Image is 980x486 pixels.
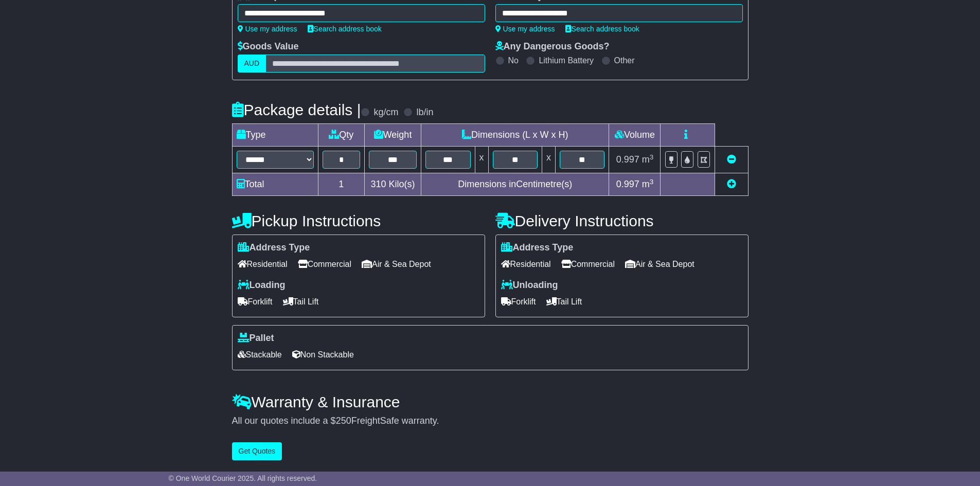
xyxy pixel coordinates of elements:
[727,179,736,189] a: Add new item
[238,41,299,52] label: Goods Value
[416,107,433,118] label: lb/in
[238,294,273,310] span: Forklift
[501,256,551,272] span: Residential
[232,124,318,147] td: Type
[539,56,594,65] label: Lithium Battery
[336,416,351,426] span: 250
[501,280,558,291] label: Unloading
[565,25,639,33] a: Search address book
[371,179,386,189] span: 310
[616,154,639,165] span: 0.997
[495,25,555,33] a: Use my address
[308,25,382,33] a: Search address book
[616,179,639,189] span: 0.997
[609,124,661,147] td: Volume
[501,242,574,254] label: Address Type
[238,333,274,344] label: Pallet
[421,124,609,147] td: Dimensions (L x W x H)
[501,294,536,310] span: Forklift
[642,154,654,165] span: m
[283,294,319,310] span: Tail Lift
[232,212,485,229] h4: Pickup Instructions
[365,124,421,147] td: Weight
[169,474,317,482] span: © One World Courier 2025. All rights reserved.
[614,56,635,65] label: Other
[318,124,365,147] td: Qty
[238,280,286,291] label: Loading
[373,107,398,118] label: kg/cm
[232,442,282,460] button: Get Quotes
[508,56,519,65] label: No
[238,242,310,254] label: Address Type
[238,256,288,272] span: Residential
[318,173,365,196] td: 1
[238,55,266,73] label: AUD
[642,179,654,189] span: m
[238,25,297,33] a: Use my address
[232,101,361,118] h4: Package details |
[625,256,694,272] span: Air & Sea Depot
[238,347,282,363] span: Stackable
[542,147,555,173] td: x
[365,173,421,196] td: Kilo(s)
[421,173,609,196] td: Dimensions in Centimetre(s)
[561,256,615,272] span: Commercial
[362,256,431,272] span: Air & Sea Depot
[475,147,488,173] td: x
[650,178,654,186] sup: 3
[650,153,654,161] sup: 3
[232,393,749,410] h4: Warranty & Insurance
[546,294,582,310] span: Tail Lift
[495,212,749,229] h4: Delivery Instructions
[495,41,610,52] label: Any Dangerous Goods?
[298,256,351,272] span: Commercial
[727,154,736,165] a: Remove this item
[292,347,354,363] span: Non Stackable
[232,173,318,196] td: Total
[232,416,749,427] div: All our quotes include a $ FreightSafe warranty.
